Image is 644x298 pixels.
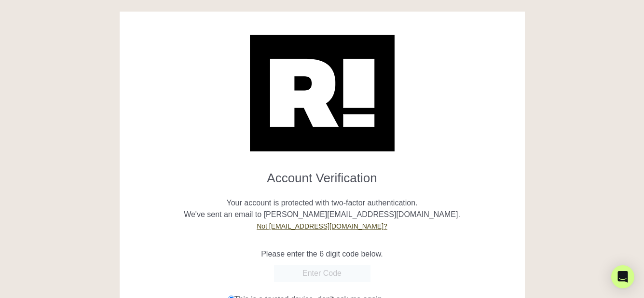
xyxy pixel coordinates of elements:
[250,35,395,151] img: Retention.com
[127,163,518,186] h1: Account Verification
[127,186,518,232] p: Your account is protected with two-factor authentication. We've sent an email to [PERSON_NAME][EM...
[127,248,518,260] p: Please enter the 6 digit code below.
[274,265,370,282] input: Enter Code
[611,265,634,288] div: Open Intercom Messenger
[257,222,387,230] a: Not [EMAIL_ADDRESS][DOMAIN_NAME]?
